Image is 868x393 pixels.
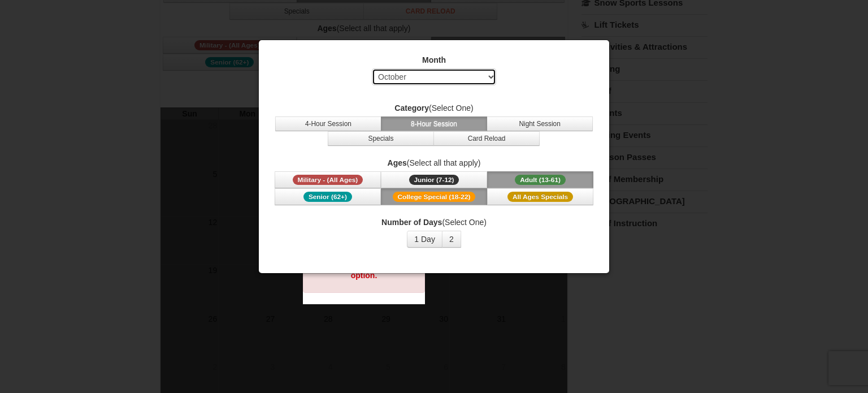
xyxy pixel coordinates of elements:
label: (Select all that apply) [273,157,595,169]
button: Card Reload [433,131,540,146]
button: Military - (All Ages) [275,171,381,188]
label: (Select One) [273,102,595,114]
button: 8-Hour Session [381,116,487,131]
button: All Ages Specials [487,188,593,205]
button: College Special (18-22) [381,188,487,205]
strong: Month [422,55,446,64]
button: Specials [328,131,434,146]
strong: Sorry, we don't offer that option for the dates and ages selected. Please select another option. [318,226,410,280]
strong: Number of Days [381,218,442,227]
span: Military - (All Ages) [293,175,363,185]
button: 4-Hour Session [275,116,381,131]
button: Junior (7-12) [381,171,487,188]
span: Junior (7-12) [409,175,459,185]
button: Senior (62+) [275,188,381,205]
button: Night Session [487,116,593,131]
strong: Ages [388,158,407,167]
label: (Select One) [273,217,595,228]
span: Adult (13-61) [515,175,566,185]
button: 2 [442,231,461,248]
span: College Special (18-22) [393,192,476,202]
button: 1 Day [407,231,442,248]
strong: Category [394,103,429,113]
span: Senior (62+) [303,192,352,202]
button: Adult (13-61) [487,171,593,188]
span: All Ages Specials [507,192,573,202]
